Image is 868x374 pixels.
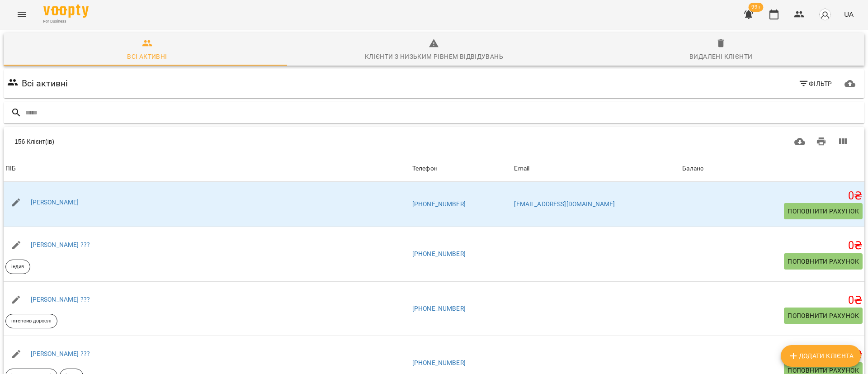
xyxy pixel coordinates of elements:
div: інтенсив дорослі [5,314,57,328]
div: 156 Клієнт(ів) [14,137,422,146]
div: Email [514,163,529,174]
div: Телефон [412,163,438,174]
span: ПІБ [5,163,409,174]
p: індив [11,263,24,271]
div: ПІБ [5,163,16,174]
a: [PHONE_NUMBER] [412,200,466,208]
img: Voopty Logo [43,5,89,18]
a: [PHONE_NUMBER] [412,359,466,366]
span: Баланс [682,163,863,174]
a: [PERSON_NAME] ??? [31,350,90,357]
span: Додати клієнта [788,350,854,361]
h5: 0 ₴ [682,239,863,253]
p: інтенсив дорослі [11,317,52,325]
div: Клієнти з низьким рівнем відвідувань [365,51,503,62]
h5: 0 ₴ [682,294,863,308]
button: Завантажити CSV [789,131,811,152]
span: Фільтр [798,78,832,89]
span: Поповнити рахунок [788,206,859,217]
h5: 0 ₴ [682,189,863,203]
h5: 0 ₴ [682,348,863,362]
div: індив [5,260,30,274]
a: [PHONE_NUMBER] [412,250,466,257]
div: Sort [5,163,16,174]
button: Фільтр [795,76,836,92]
h6: Всі активні [22,76,68,90]
div: Sort [514,163,529,174]
div: Table Toolbar [4,127,864,156]
button: Друк [811,131,832,152]
div: Баланс [682,163,703,174]
span: UA [844,9,854,19]
a: [PERSON_NAME] ??? [31,241,90,248]
div: Всі активні [127,51,167,62]
a: [EMAIL_ADDRESS][DOMAIN_NAME] [514,200,615,208]
span: 99+ [749,3,764,12]
button: UA [840,6,857,23]
button: Вигляд колонок [832,131,854,152]
span: For Business [43,19,89,24]
div: Видалені клієнти [689,51,752,62]
a: [PERSON_NAME] [31,199,79,206]
button: Menu [11,4,33,25]
span: Email [514,163,679,174]
button: Додати клієнта [781,345,861,367]
span: Телефон [412,163,511,174]
button: Поповнити рахунок [784,308,863,324]
button: Поповнити рахунок [784,203,863,219]
span: Поповнити рахунок [788,256,859,267]
button: Поповнити рахунок [784,253,863,270]
span: Поповнити рахунок [788,310,859,321]
div: Sort [412,163,438,174]
a: [PERSON_NAME] ??? [31,296,90,303]
img: avatar_s.png [819,8,831,21]
div: Sort [682,163,703,174]
a: [PHONE_NUMBER] [412,305,466,312]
